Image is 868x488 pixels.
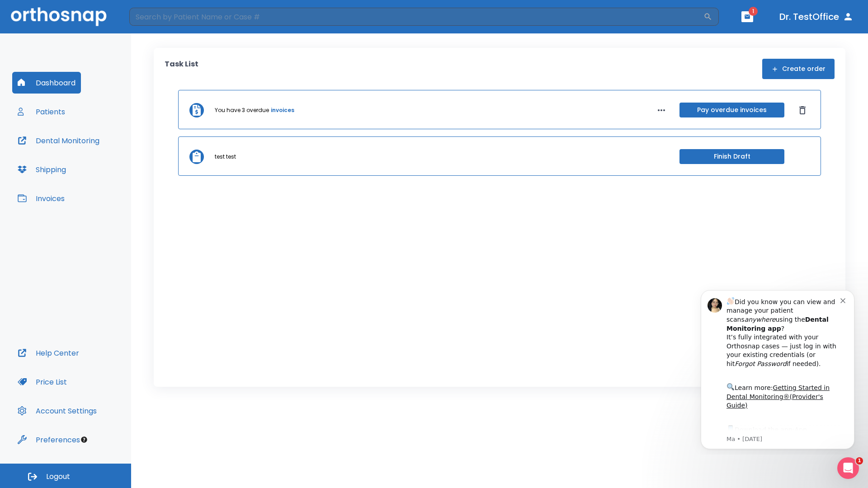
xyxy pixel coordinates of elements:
[165,59,198,79] p: Task List
[12,159,71,180] button: Shipping
[11,7,107,26] img: Orthosnap
[12,130,105,151] button: Dental Monitoring
[12,72,81,94] button: Dashboard
[776,9,857,25] button: Dr. TestOffice
[129,8,703,26] input: Search by Patient Name or Case #
[762,59,835,79] button: Create order
[215,153,236,161] p: test test
[215,106,269,114] p: You have 3 overdue
[856,457,863,465] span: 1
[749,7,758,16] span: 1
[46,472,70,482] span: Logout
[271,106,294,114] a: invoices
[12,371,72,393] button: Price List
[795,103,810,117] button: Dismiss
[12,101,71,122] button: Patients
[679,103,784,117] button: Pay overdue invoices
[80,436,88,444] div: Tooltip anchor
[12,188,70,209] button: Invoices
[679,149,784,164] button: Finish Draft
[837,457,859,479] iframe: Intercom live chat
[39,153,153,161] p: Message from Ma, sent 7w ago
[39,144,120,160] a: App Store
[39,142,153,188] div: Download the app: | ​ Let us know if you need help getting started!
[12,342,85,364] button: Help Center
[12,400,102,422] button: Account Settings
[12,429,85,450] button: Preferences
[687,282,868,455] iframe: Intercom notifications message
[153,14,160,21] button: Dismiss notification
